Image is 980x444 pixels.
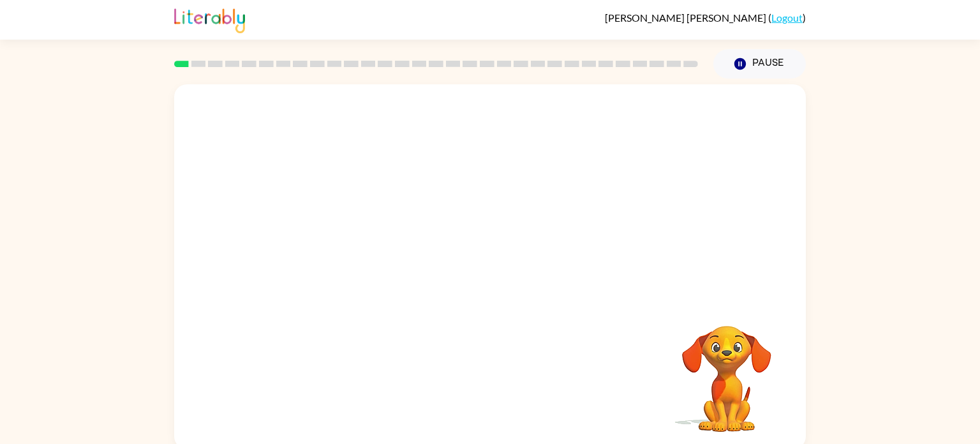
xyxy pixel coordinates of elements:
[605,11,806,24] div: ( )
[174,5,245,33] img: Literably
[713,49,806,79] button: Pause
[771,11,803,24] a: Logout
[663,306,791,434] video: Your browser must support playing .mp4 files to use Literably. Please try using another browser.
[605,11,768,24] span: [PERSON_NAME] [PERSON_NAME]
